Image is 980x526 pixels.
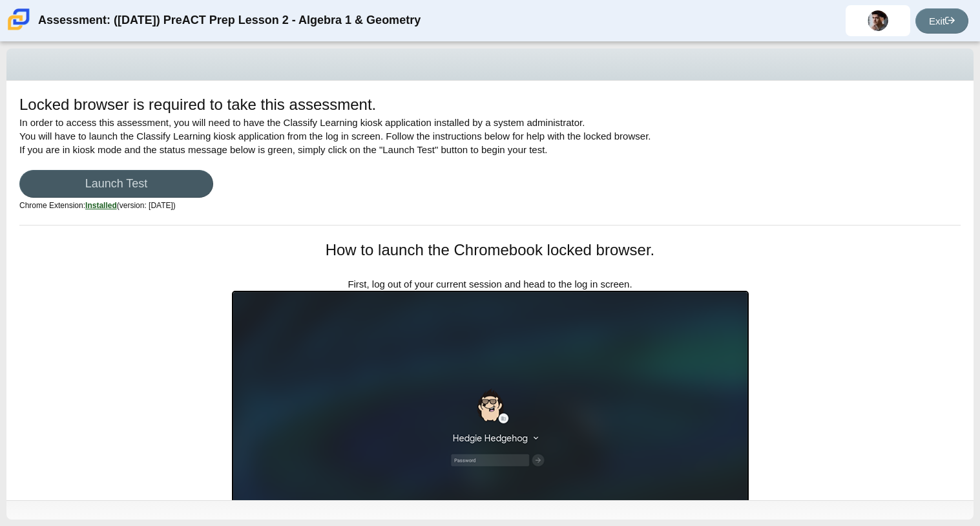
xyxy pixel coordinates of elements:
[19,201,176,210] small: Chrome Extension:
[85,201,176,210] span: (version: [DATE])
[85,201,117,210] u: Installed
[5,24,32,35] a: Carmen School of Science & Technology
[232,239,749,261] h1: How to launch the Chromebook locked browser.
[19,170,213,198] a: Launch Test
[19,94,961,225] div: In order to access this assessment, you will need to have the Classify Learning kiosk application...
[19,94,376,116] h1: Locked browser is required to take this assessment.
[915,8,968,34] a: Exit
[5,6,32,33] img: Carmen School of Science & Technology
[38,5,421,36] div: Assessment: ([DATE]) PreACT Prep Lesson 2 - Algebra 1 & Geometry
[868,10,888,31] img: david.guzman.u6WmEZ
